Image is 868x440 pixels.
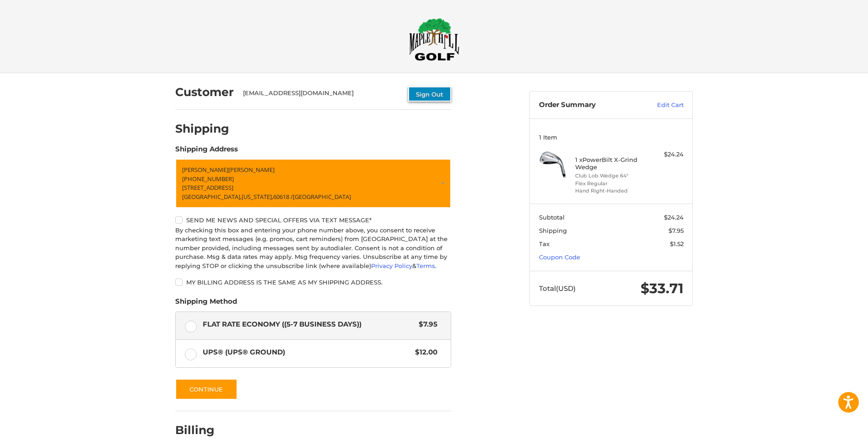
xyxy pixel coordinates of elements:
[175,423,229,437] h2: Billing
[175,296,237,311] legend: Shipping Method
[669,227,684,234] span: $7.95
[416,262,435,269] a: Terms
[371,262,412,269] a: Privacy Policy
[175,159,451,208] a: Enter or select a different address
[203,347,411,358] span: UPS® (UPS® Ground)
[539,134,684,141] h3: 1 Item
[539,240,550,247] span: Tax
[242,193,273,201] span: [US_STATE],
[293,193,351,201] span: [GEOGRAPHIC_DATA]
[647,150,684,159] div: $24.24
[175,279,451,286] label: My billing address is the same as my shipping address.
[414,319,437,330] span: $7.95
[641,280,684,297] span: $33.71
[273,193,293,201] span: 60618 /
[539,214,565,221] span: Subtotal
[539,284,576,293] span: Total (USD)
[175,85,234,99] h2: Customer
[182,175,234,183] span: [PHONE_NUMBER]
[243,89,399,102] div: [EMAIL_ADDRESS][DOMAIN_NAME]
[664,214,684,221] span: $24.24
[175,216,451,224] label: Send me news and special offers via text message*
[670,240,684,247] span: $1.52
[175,144,238,159] legend: Shipping Address
[575,156,645,171] h4: 1 x PowerBilt X-Grind Wedge
[575,180,645,188] li: Flex Regular
[182,166,228,174] span: [PERSON_NAME]
[408,86,451,102] button: Sign Out
[539,101,637,110] h3: Order Summary
[228,166,275,174] span: [PERSON_NAME]
[203,319,415,330] span: Flat Rate Economy ((5-7 Business Days))
[182,183,233,192] span: [STREET_ADDRESS]
[409,18,459,61] img: Maple Hill Golf
[182,193,242,201] span: [GEOGRAPHIC_DATA],
[175,226,451,271] div: By checking this box and entering your phone number above, you consent to receive marketing text ...
[637,101,684,110] a: Edit Cart
[539,253,580,261] a: Coupon Code
[175,122,229,136] h2: Shipping
[575,187,645,195] li: Hand Right-Handed
[539,227,567,234] span: Shipping
[410,347,437,358] span: $12.00
[575,172,645,180] li: Club Lob Wedge 64°
[175,379,237,400] button: Continue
